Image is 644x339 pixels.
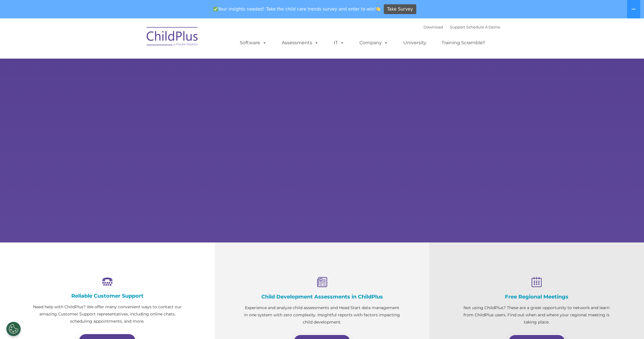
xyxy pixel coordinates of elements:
[458,304,615,326] p: Not using ChildPlus? These are a great opportunity to network and learn from ChildPlus users. Fin...
[244,304,401,326] p: Experience and analyze child assessments and Head Start data management in one system with zero c...
[6,322,21,336] button: Cookies Settings
[384,4,416,14] a: Take Survey
[436,37,491,49] a: Training Scramble!!
[387,4,413,14] span: Take Survey
[244,294,401,300] h4: Child Development Assessments in ChildPlus
[398,37,432,49] a: University
[276,37,324,49] a: Assessments
[376,7,380,11] img: 👏
[458,294,615,300] h4: Free Regional Meetings
[213,7,218,11] img: ✅
[354,37,394,49] a: Company
[29,293,186,299] h4: Reliable Customer Support
[466,25,500,29] a: Schedule A Demo
[211,4,383,15] span: Your insights needed! Take the child care trends survey and enter to win!
[450,25,465,29] a: Support
[29,303,186,325] p: Need help with ChildPlus? We offer many convenient ways to contact our amazing Customer Support r...
[423,25,443,29] a: Download
[328,37,350,49] a: IT
[144,23,201,52] img: ChildPlus by Procare Solutions
[423,25,500,29] font: |
[234,37,272,49] a: Software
